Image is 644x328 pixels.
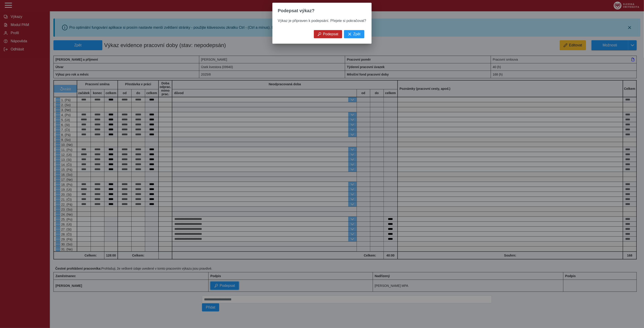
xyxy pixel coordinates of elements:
[278,19,366,23] span: Výkaz je připraven k podepsání. Přejete si pokračovat?
[344,30,364,38] button: Zpět
[278,8,315,13] span: Podepsat výkaz?
[353,32,360,36] span: Zpět
[314,30,342,38] button: Podepsat
[323,32,339,36] span: Podepsat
